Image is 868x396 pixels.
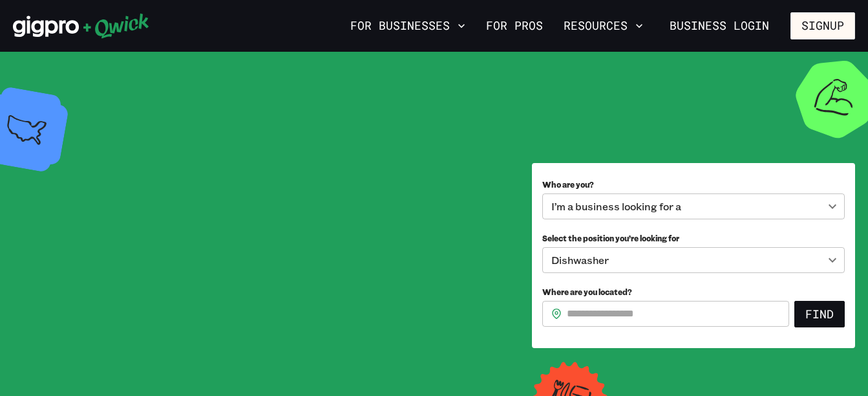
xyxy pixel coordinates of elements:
div: I’m a business looking for a [542,193,845,219]
button: Resources [558,15,648,37]
button: Signup [790,12,855,39]
span: Where are you located? [542,287,632,297]
span: Who are you? [542,179,594,190]
div: Dishwasher [542,247,845,273]
a: Business Login [659,12,780,39]
a: For Pros [481,15,548,37]
button: For Businesses [345,15,471,37]
span: Select the position you’re looking for [542,233,679,243]
button: Find [794,301,845,328]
